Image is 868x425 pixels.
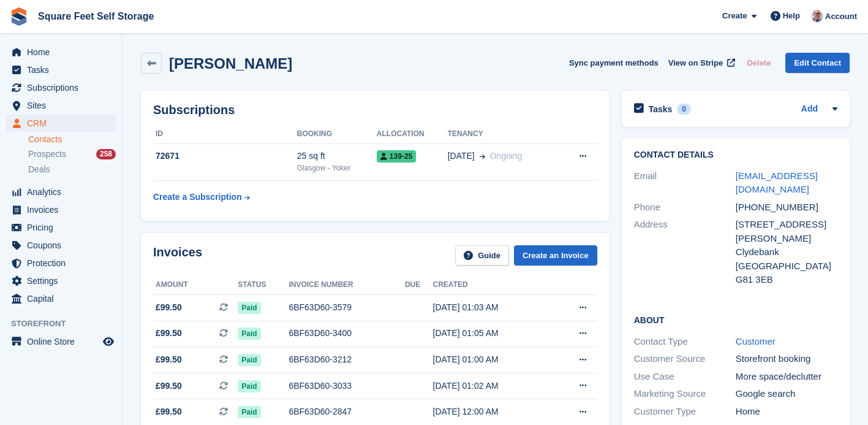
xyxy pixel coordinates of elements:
[742,53,776,73] button: Delete
[289,327,405,340] div: 6BF63D60-3400
[27,290,100,307] span: Capital
[33,6,159,26] a: Square Feet Self Storage
[289,380,405,392] div: 6BF63D60-3033
[28,148,66,160] span: Prospects
[238,354,260,366] span: Paid
[649,104,673,115] h2: Tasks
[811,10,823,22] img: David Greer
[153,186,250,209] a: Create a Subscription
[433,405,551,418] div: [DATE] 12:00 AM
[28,163,116,176] a: Deals
[6,79,116,96] a: menu
[377,124,448,144] th: Allocation
[27,272,100,289] span: Settings
[634,313,837,326] h2: About
[27,97,100,114] span: Sites
[736,201,837,215] div: [PHONE_NUMBER]
[6,290,116,307] a: menu
[6,44,116,61] a: menu
[736,405,837,419] div: Home
[27,183,100,201] span: Analytics
[28,148,116,161] a: Prospects 258
[238,302,260,314] span: Paid
[634,169,736,197] div: Email
[27,201,100,218] span: Invoices
[27,79,100,96] span: Subscriptions
[156,380,182,392] span: £99.50
[736,170,818,195] a: [EMAIL_ADDRESS][DOMAIN_NAME]
[297,163,377,174] div: Glasgow - Yoker
[27,115,100,132] span: CRM
[736,352,837,366] div: Storefront booking
[289,353,405,366] div: 6BF63D60-3212
[156,327,182,340] span: £99.50
[490,151,523,161] span: Ongoing
[736,336,776,347] a: Customer
[736,259,837,274] div: [GEOGRAPHIC_DATA]
[153,124,297,144] th: ID
[27,44,100,61] span: Home
[634,201,736,215] div: Phone
[634,218,736,287] div: Address
[722,10,747,22] span: Create
[153,245,202,266] h2: Invoices
[6,237,116,254] a: menu
[634,405,736,419] div: Customer Type
[153,103,597,117] h2: Subscriptions
[10,7,28,26] img: stora-icon-8386f47178a22dfd0bd8f6a31ec36ba5ce8667c1dd55bd0f319d3a0aa187defe.svg
[6,201,116,218] a: menu
[153,150,297,163] div: 72671
[6,183,116,201] a: menu
[96,149,116,159] div: 258
[663,53,738,73] a: View on Stripe
[27,333,100,350] span: Online Store
[11,318,122,330] span: Storefront
[238,380,260,392] span: Paid
[677,104,691,115] div: 0
[736,273,837,287] div: G81 3EB
[736,245,837,259] div: Clydebank
[433,380,551,392] div: [DATE] 01:02 AM
[156,301,182,314] span: £99.50
[6,255,116,272] a: menu
[153,191,242,204] div: Create a Subscription
[825,10,857,23] span: Account
[27,219,100,236] span: Pricing
[433,327,551,340] div: [DATE] 01:05 AM
[433,275,551,295] th: Created
[6,219,116,236] a: menu
[433,301,551,314] div: [DATE] 01:03 AM
[27,255,100,272] span: Protection
[6,333,116,350] a: menu
[6,97,116,114] a: menu
[448,150,475,163] span: [DATE]
[6,115,116,132] a: menu
[6,272,116,289] a: menu
[153,275,238,295] th: Amount
[27,61,100,78] span: Tasks
[736,218,837,245] div: [STREET_ADDRESS][PERSON_NAME]
[377,150,416,163] span: 139-25
[289,405,405,418] div: 6BF63D60-2847
[668,57,723,69] span: View on Stripe
[448,124,559,144] th: Tenancy
[238,406,260,418] span: Paid
[28,164,50,175] span: Deals
[405,275,433,295] th: Due
[736,370,837,384] div: More space/declutter
[569,53,659,73] button: Sync payment methods
[169,55,292,72] h2: [PERSON_NAME]
[156,353,182,366] span: £99.50
[634,335,736,349] div: Contact Type
[514,245,597,266] a: Create an Invoice
[801,102,818,117] a: Add
[634,150,837,160] h2: Contact Details
[238,275,289,295] th: Status
[634,387,736,401] div: Marketing Source
[289,301,405,314] div: 6BF63D60-3579
[289,275,405,295] th: Invoice number
[238,327,260,340] span: Paid
[27,237,100,254] span: Coupons
[634,370,736,384] div: Use Case
[634,352,736,366] div: Customer Source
